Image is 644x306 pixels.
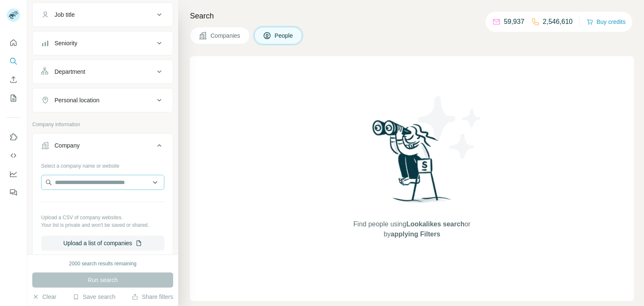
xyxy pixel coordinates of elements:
[33,33,173,53] button: Seniority
[543,17,573,27] p: 2,546,610
[210,31,241,40] span: Companies
[41,159,164,170] div: Select a company name or website
[345,219,479,239] span: Find people using or by
[7,72,20,87] button: Enrich CSV
[369,118,456,211] img: Surfe Illustration - Woman searching with binoculars
[504,17,525,27] p: 59,937
[7,185,20,200] button: Feedback
[55,10,75,19] div: Job title
[406,220,465,228] span: Lookalikes search
[69,260,137,267] div: 2000 search results remaining
[41,221,164,229] p: Your list is private and won't be saved or shared.
[41,236,164,251] button: Upload a list of companies
[33,90,173,110] button: Personal location
[7,91,20,106] button: My lists
[190,10,634,22] h4: Search
[7,148,20,163] button: Use Surfe API
[41,214,164,221] p: Upload a CSV of company websites.
[7,35,20,50] button: Quick start
[33,5,173,25] button: Job title
[55,67,85,76] div: Department
[587,16,626,28] button: Buy credits
[33,62,173,82] button: Department
[132,293,173,301] button: Share filters
[33,135,173,159] button: Company
[391,231,440,238] span: applying Filters
[32,121,173,128] p: Company information
[55,39,77,47] div: Seniority
[275,31,294,40] span: People
[7,130,20,145] button: Use Surfe on LinkedIn
[7,166,20,182] button: Dashboard
[412,90,488,165] img: Surfe Illustration - Stars
[7,54,20,69] button: Search
[55,96,99,104] div: Personal location
[32,293,56,301] button: Clear
[73,293,115,301] button: Save search
[55,141,80,150] div: Company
